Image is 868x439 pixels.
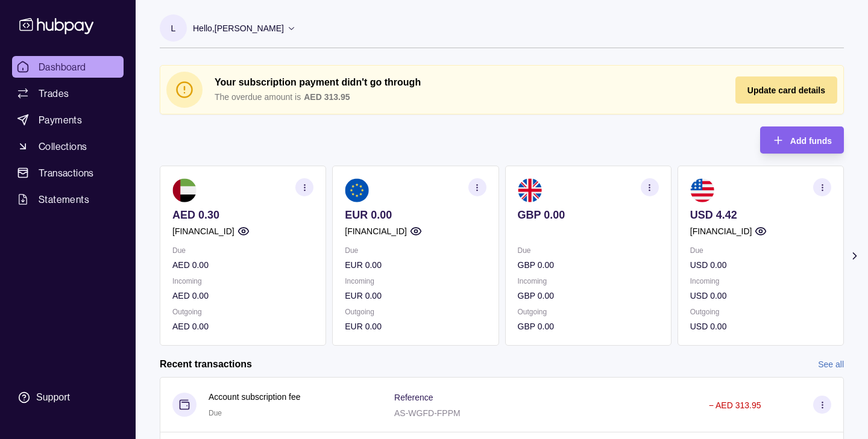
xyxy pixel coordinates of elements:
p: Due [345,244,486,257]
p: Due [172,244,313,257]
p: L [171,22,176,35]
img: eu [345,178,369,202]
span: Trades [39,86,69,101]
p: AED 0.00 [172,289,313,302]
p: GBP 0.00 [518,320,659,333]
span: Update card details [747,86,825,95]
p: Hello, [PERSON_NAME] [193,22,284,35]
span: Due [209,409,222,417]
p: Reference [394,393,433,402]
p: Incoming [345,275,486,288]
p: [FINANCIAL_ID] [690,225,752,238]
p: USD 0.00 [690,320,831,333]
a: Statements [12,188,124,210]
img: gb [518,178,542,202]
p: EUR 0.00 [345,320,486,333]
p: Incoming [690,275,831,288]
p: AED 0.00 [172,320,313,333]
span: Statements [39,192,89,207]
p: Account subscription fee [209,390,301,403]
p: USD 4.42 [690,208,831,222]
h2: Your subscription payment didn't go through [215,76,711,89]
a: Payments [12,109,124,131]
span: Payments [39,113,82,127]
p: Outgoing [345,305,486,319]
p: GBP 0.00 [518,258,659,272]
p: AED 0.30 [172,208,313,222]
p: Outgoing [690,305,831,319]
button: Add funds [760,126,844,154]
a: See all [818,358,844,371]
p: USD 0.00 [690,258,831,272]
a: Support [12,385,124,410]
img: us [690,178,714,202]
a: Transactions [12,162,124,184]
p: Due [690,244,831,257]
p: EUR 0.00 [345,289,486,302]
p: [FINANCIAL_ID] [172,225,234,238]
p: USD 0.00 [690,289,831,302]
p: EUR 0.00 [345,258,486,272]
a: Dashboard [12,56,124,78]
p: AS-WGFD-FPPM [394,408,461,418]
a: Collections [12,135,124,157]
p: Incoming [172,275,313,288]
p: Outgoing [518,305,659,319]
button: Update card details [735,76,837,104]
span: Collections [39,139,87,154]
p: Due [518,244,659,257]
p: The overdue amount is [215,90,301,104]
p: AED 313.95 [304,90,350,104]
h2: Recent transactions [160,358,252,371]
span: Add funds [790,136,832,146]
p: EUR 0.00 [345,208,486,222]
p: [FINANCIAL_ID] [345,225,407,238]
p: GBP 0.00 [518,208,659,222]
p: GBP 0.00 [518,289,659,302]
p: AED 0.00 [172,258,313,272]
a: Trades [12,83,124,104]
p: Outgoing [172,305,313,319]
p: Incoming [518,275,659,288]
img: ae [172,178,197,202]
p: − AED 313.95 [709,400,761,410]
div: Support [36,391,70,404]
span: Transactions [39,166,94,180]
span: Dashboard [39,60,86,74]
